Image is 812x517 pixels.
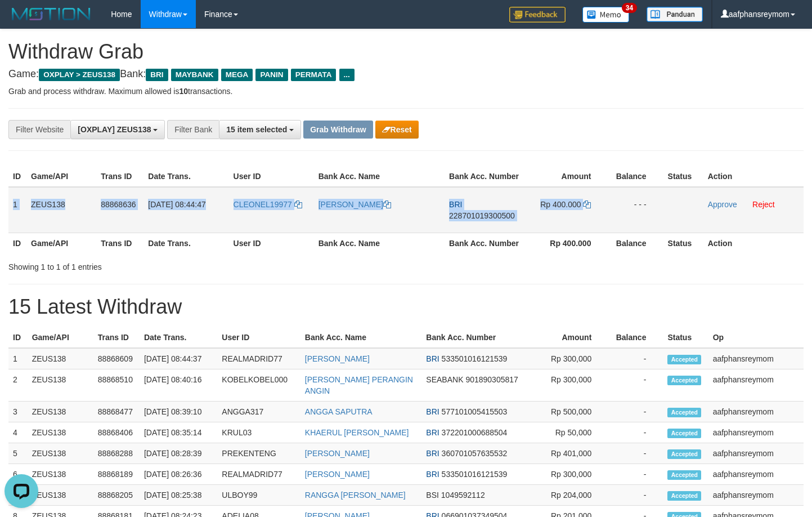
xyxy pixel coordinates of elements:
[8,41,804,63] h1: Withdraw Grab
[217,485,300,506] td: ULBOY99
[8,233,26,253] th: ID
[426,449,439,458] span: BRI
[708,369,804,402] td: aafphansreymom
[226,125,287,134] span: 15 item selected
[28,327,93,348] th: Game/API
[608,327,663,348] th: Balance
[93,348,140,369] td: 88868609
[8,69,804,80] h4: Game: Bank:
[426,470,439,479] span: BRI
[8,327,28,348] th: ID
[8,348,28,369] td: 1
[608,464,663,485] td: -
[70,120,165,139] button: [OXPLAY] ZEUS138
[442,407,508,416] span: Copy 577101005415503 to clipboard
[608,166,663,187] th: Balance
[421,327,530,348] th: Bank Acc. Number
[217,443,300,464] td: PREKENTENG
[465,375,518,384] span: Copy 901890305817 to clipboard
[442,354,508,363] span: Copy 533501016121539 to clipboard
[28,485,93,506] td: ZEUS138
[445,233,524,253] th: Bank Acc. Number
[255,69,288,81] span: PANIN
[217,348,300,369] td: REALMADRID77
[217,464,300,485] td: REALMADRID77
[234,200,292,209] span: CLEONEL19977
[530,402,608,422] td: Rp 500,000
[8,296,804,318] h1: 15 Latest Withdraw
[140,327,217,348] th: Date Trans.
[26,166,96,187] th: Game/API
[305,428,409,437] a: KHAERUL [PERSON_NAME]
[305,491,406,500] a: RANGGA [PERSON_NAME]
[217,422,300,443] td: KRUL03
[93,402,140,422] td: 88868477
[217,402,300,422] td: ANGGA317
[375,121,419,139] button: Reset
[540,200,581,209] span: Rp 400.000
[140,348,217,369] td: [DATE] 08:44:37
[300,327,422,348] th: Bank Acc. Name
[28,369,93,402] td: ZEUS138
[229,233,314,253] th: User ID
[667,376,701,385] span: Accepted
[28,464,93,485] td: ZEUS138
[314,166,445,187] th: Bank Acc. Name
[234,200,302,209] a: CLEONEL19977
[143,233,228,253] th: Date Trans.
[426,491,439,500] span: BSI
[509,7,566,23] img: Feedback.jpg
[703,233,804,253] th: Action
[179,87,188,96] strong: 10
[426,354,439,363] span: BRI
[608,187,663,233] td: - - -
[667,408,701,417] span: Accepted
[39,69,120,81] span: OXPLAY > ZEUS138
[28,348,93,369] td: ZEUS138
[167,120,219,139] div: Filter Bank
[530,327,608,348] th: Amount
[442,449,508,458] span: Copy 360701057635532 to clipboard
[663,233,703,253] th: Status
[146,69,168,81] span: BRI
[140,369,217,402] td: [DATE] 08:40:16
[8,187,26,233] td: 1
[530,369,608,402] td: Rp 300,000
[708,443,804,464] td: aafphansreymom
[667,355,701,364] span: Accepted
[8,464,28,485] td: 6
[667,449,701,459] span: Accepted
[441,491,485,500] span: Copy 1049592112 to clipboard
[101,200,136,209] span: 88868636
[708,464,804,485] td: aafphansreymom
[667,470,701,480] span: Accepted
[93,485,140,506] td: 88868205
[140,464,217,485] td: [DATE] 08:26:36
[426,407,439,416] span: BRI
[28,443,93,464] td: ZEUS138
[140,443,217,464] td: [DATE] 08:28:39
[221,69,253,81] span: MEGA
[305,407,373,416] a: ANGGA SAPUTRA
[530,464,608,485] td: Rp 300,000
[703,166,804,187] th: Action
[608,402,663,422] td: -
[8,86,804,97] p: Grab and process withdraw. Maximum allowed is transactions.
[667,429,701,438] span: Accepted
[442,428,508,437] span: Copy 372201000688504 to clipboard
[8,257,330,273] div: Showing 1 to 1 of 1 entries
[608,233,663,253] th: Balance
[449,200,462,209] span: BRI
[93,369,140,402] td: 88868510
[93,443,140,464] td: 88868288
[663,166,703,187] th: Status
[5,5,38,38] button: Open LiveChat chat widget
[530,485,608,506] td: Rp 204,000
[530,348,608,369] td: Rp 300,000
[314,233,445,253] th: Bank Acc. Name
[339,69,355,81] span: ...
[291,69,337,81] span: PERMATA
[8,402,28,422] td: 3
[171,69,218,81] span: MAYBANK
[8,443,28,464] td: 5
